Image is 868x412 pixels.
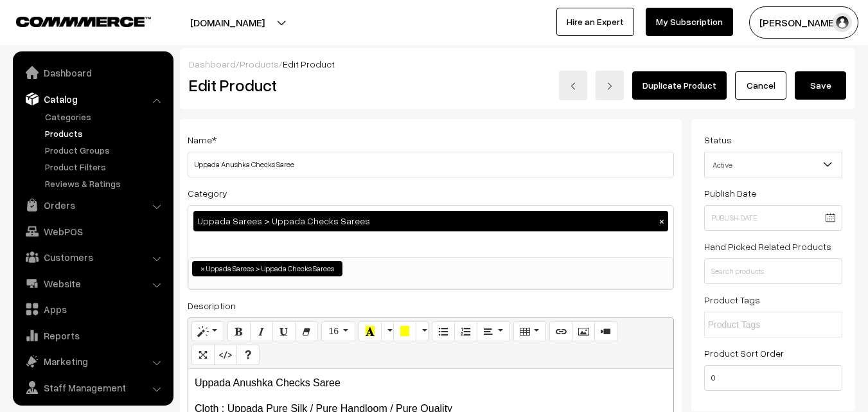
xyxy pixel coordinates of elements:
[42,127,169,140] a: Products
[704,240,831,253] label: Hand Picked Related Products
[328,326,339,336] span: 16
[16,324,169,347] a: Reports
[704,293,760,307] label: Product Tags
[16,13,128,28] a: COMMMERCE
[42,143,169,157] a: Product Groups
[749,6,858,39] button: [PERSON_NAME]
[833,13,852,32] img: user
[16,272,169,295] a: Website
[704,205,842,231] input: Publish Date
[416,321,429,342] button: More Color
[189,58,236,69] a: Dashboard
[656,215,668,227] button: ×
[704,365,842,391] input: Enter Number
[477,321,509,342] button: Paragraph
[704,258,842,284] input: Search products
[16,246,169,269] a: Customers
[145,6,310,39] button: [DOMAIN_NAME]
[214,345,237,365] button: Code View
[705,154,842,176] span: Active
[556,8,634,36] a: Hire an Expert
[795,71,846,100] button: Save
[16,17,151,26] img: COMMMERCE
[272,321,296,342] button: Underline (CTRL+U)
[632,71,727,100] a: Duplicate Product
[16,61,169,84] a: Dashboard
[16,350,169,373] a: Marketing
[193,211,668,231] div: Uppada Sarees > Uppada Checks Sarees
[250,321,273,342] button: Italic (CTRL+I)
[240,58,279,69] a: Products
[381,321,394,342] button: More Color
[594,321,617,342] button: Video
[16,87,169,111] a: Catalog
[195,375,667,391] p: Uppada Anushka Checks Saree
[16,298,169,321] a: Apps
[359,321,382,342] button: Recent Color
[188,152,674,177] input: Name
[606,82,614,90] img: right-arrow.png
[191,345,215,365] button: Full Screen
[704,186,756,200] label: Publish Date
[454,321,477,342] button: Ordered list (CTRL+SHIFT+NUM8)
[236,345,260,365] button: Help
[321,321,355,342] button: Font Size
[16,193,169,217] a: Orders
[704,133,732,147] label: Status
[295,321,318,342] button: Remove Font Style (CTRL+\)
[513,321,546,342] button: Table
[16,376,169,399] a: Staff Management
[393,321,416,342] button: Background Color
[189,75,452,95] h2: Edit Product
[646,8,733,36] a: My Subscription
[432,321,455,342] button: Unordered list (CTRL+SHIFT+NUM7)
[549,321,572,342] button: Link (CTRL+K)
[708,318,820,332] input: Product Tags
[227,321,251,342] button: Bold (CTRL+B)
[16,220,169,243] a: WebPOS
[42,177,169,190] a: Reviews & Ratings
[569,82,577,90] img: left-arrow.png
[189,57,846,71] div: / /
[42,110,169,123] a: Categories
[283,58,335,69] span: Edit Product
[188,133,217,147] label: Name
[572,321,595,342] button: Picture
[191,321,224,342] button: Style
[704,346,784,360] label: Product Sort Order
[704,152,842,177] span: Active
[42,160,169,174] a: Product Filters
[735,71,786,100] a: Cancel
[188,299,236,312] label: Description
